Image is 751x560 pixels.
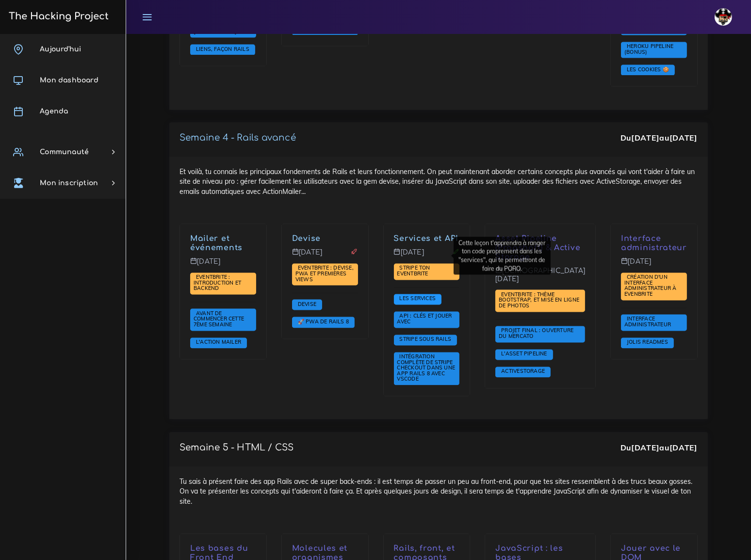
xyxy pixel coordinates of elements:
[715,8,732,26] img: avatar
[499,368,547,374] span: ActiveStorage
[190,257,256,273] p: [DATE]
[194,273,241,291] span: Eventbrite : introduction et backend
[397,312,452,325] span: API : clés et jouer avec
[295,265,354,283] a: Eventbrite : Devise, PWA et premières views
[397,313,452,325] a: API : clés et jouer avec
[295,318,351,325] span: 🚀 PWA de Rails 8
[397,353,456,382] span: Intégration complète de Stripe Checkout dans une app Rails 8 avec VSCode
[631,443,659,452] strong: [DATE]
[295,301,319,308] a: Devise
[624,43,673,56] a: Heroku Pipeline (Bonus)
[624,66,671,73] span: Les cookies 🍪
[40,148,89,156] span: Communauté
[6,11,109,22] h3: The Hacking Project
[394,248,460,264] p: [DATE]
[394,234,459,243] a: Services et API
[295,301,319,307] span: Devise
[620,132,698,144] div: Du au
[631,133,659,143] strong: [DATE]
[40,108,68,115] span: Agenda
[495,267,585,290] p: [DEMOGRAPHIC_DATA][DATE]
[624,315,673,328] span: Interface administrateur
[40,179,98,187] span: Mon inscription
[397,295,439,302] a: Les services
[397,336,454,343] a: Stripe sous Rails
[194,339,244,346] a: L'Action Mailer
[397,295,439,302] span: Les services
[194,22,243,35] span: En route [PERSON_NAME] !
[621,234,687,253] p: Interface administrateur
[397,264,431,277] span: Stripe ton Eventbrite
[397,353,456,383] a: Intégration complète de Stripe Checkout dans une app Rails 8 avec VSCode
[624,66,671,73] a: Les cookies 🍪
[292,234,321,243] a: Devise
[194,46,252,53] a: Liens, façon Rails
[292,248,358,264] p: [DATE]
[495,234,585,261] p: Asset Pipeline (Propshaft) & Active Storage
[499,327,573,339] span: Projet final : ouverture du mercato
[194,310,244,328] a: Avant de commencer cette 7ème semaine
[624,273,676,297] span: Création d'un interface administrateur à Evenbrite
[620,442,698,453] div: Du au
[169,157,708,419] div: Et voilà, tu connais les principaux fondements de Rails et leurs fonctionnement. On peut maintena...
[180,133,296,143] a: Semaine 4 - Rails avancé
[499,291,579,309] span: Eventbrite : thème bootstrap, et mise en ligne de photos
[397,265,431,277] a: Stripe ton Eventbrite
[40,77,98,84] span: Mon dashboard
[40,46,81,53] span: Aujourd'hui
[194,274,241,292] a: Eventbrite : introduction et backend
[295,319,351,325] a: 🚀 PWA de Rails 8
[621,257,687,273] p: [DATE]
[669,133,698,143] strong: [DATE]
[624,338,670,345] span: Jolis READMEs
[669,443,698,452] strong: [DATE]
[180,442,294,453] p: Semaine 5 - HTML / CSS
[454,237,551,274] div: Cette leçon t'apprendra à ranger ton code proprement dans les "services", qui te permettront de f...
[499,350,549,357] span: L'Asset Pipeline
[190,234,243,252] a: Mailer et événements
